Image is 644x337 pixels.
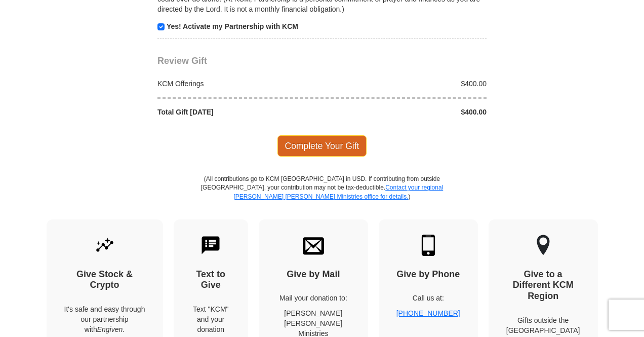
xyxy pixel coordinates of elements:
[277,135,367,157] span: Complete Your Gift
[418,235,439,256] img: mobile.svg
[64,269,145,291] h4: Give Stock & Crypto
[167,22,298,30] strong: Yes! Activate my Partnership with KCM
[322,79,492,89] div: $400.00
[64,304,145,334] p: It's safe and easy through our partnership with
[396,293,460,303] p: Call us at:
[303,235,324,256] img: envelope.svg
[396,269,460,280] h4: Give by Phone
[200,235,221,256] img: text-to-give.svg
[152,107,323,117] div: Total Gift [DATE]
[191,269,231,291] h4: Text to Give
[97,325,125,333] i: Engiven.
[276,269,350,280] h4: Give by Mail
[94,235,115,256] img: give-by-stock.svg
[396,309,460,317] a: [PHONE_NUMBER]
[536,235,550,256] img: other-region
[152,79,323,89] div: KCM Offerings
[506,269,580,302] h4: Give to a Different KCM Region
[322,107,492,117] div: $400.00
[200,175,444,219] p: (All contributions go to KCM [GEOGRAPHIC_DATA] in USD. If contributing from outside [GEOGRAPHIC_D...
[157,56,207,66] span: Review Gift
[233,184,443,200] a: Contact your regional [PERSON_NAME] [PERSON_NAME] Ministries office for details.
[276,293,350,303] p: Mail your donation to:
